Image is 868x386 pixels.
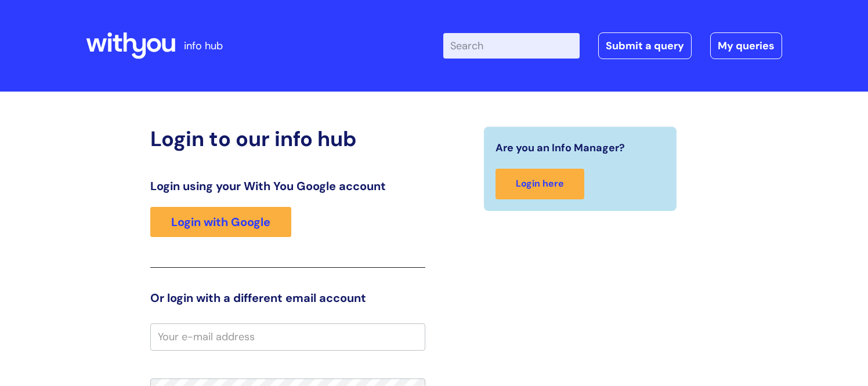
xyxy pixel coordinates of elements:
[150,126,425,151] h2: Login to our info hub
[598,32,692,59] a: Submit a query
[184,37,223,55] p: info hub
[496,169,584,199] a: Login here
[150,179,425,193] h3: Login using your With You Google account
[496,139,625,157] span: Are you an Info Manager?
[443,33,580,59] input: Search
[150,323,425,350] input: Your e-mail address
[710,32,782,59] a: My queries
[150,291,425,305] h3: Or login with a different email account
[150,207,291,237] a: Login with Google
